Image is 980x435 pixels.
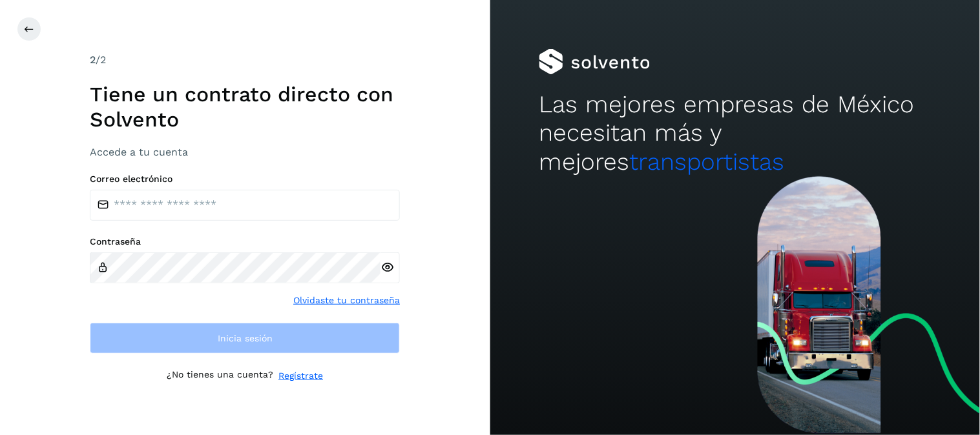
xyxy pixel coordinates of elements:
[90,52,400,68] div: /2
[539,90,931,176] h2: Las mejores empresas de México necesitan más y mejores
[218,334,273,343] span: Inicia sesión
[90,236,400,247] label: Contraseña
[90,174,400,185] label: Correo electrónico
[167,369,273,383] p: ¿No tienes una cuenta?
[90,323,400,354] button: Inicia sesión
[278,369,323,383] a: Regístrate
[90,54,96,66] span: 2
[293,294,400,307] a: Olvidaste tu contraseña
[90,146,400,158] h3: Accede a tu cuenta
[90,82,400,132] h1: Tiene un contrato directo con Solvento
[629,148,784,176] span: transportistas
